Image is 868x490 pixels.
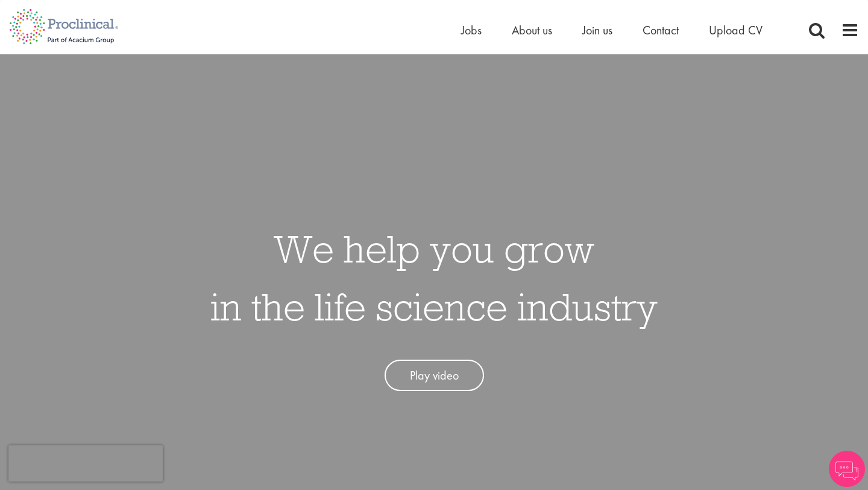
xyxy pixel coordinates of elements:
[582,22,612,38] a: Join us
[512,22,552,38] a: About us
[643,22,679,38] a: Contact
[461,22,482,38] a: Jobs
[385,360,484,392] a: Play video
[829,451,865,487] img: Chatbot
[210,220,658,336] h1: We help you grow in the life science industry
[709,22,763,38] a: Upload CV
